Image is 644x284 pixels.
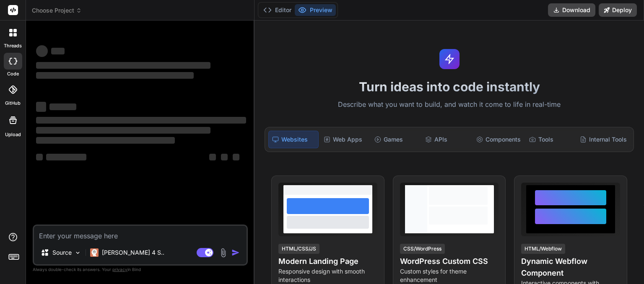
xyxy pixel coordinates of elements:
button: Deploy [599,3,637,17]
p: Describe what you want to build, and watch it come to life in real-time [260,99,639,110]
div: APIs [422,131,471,148]
h4: Dynamic Webflow Component [521,256,620,279]
p: Responsive design with smooth interactions [278,267,377,284]
div: HTML/CSS/JS [278,244,319,254]
span: ‌ [36,154,43,160]
div: Tools [526,131,575,148]
label: GitHub [5,100,21,107]
p: Custom styles for theme enhancement [400,267,499,284]
span: ‌ [36,62,210,69]
span: ‌ [209,154,216,160]
span: ‌ [36,45,48,57]
span: ‌ [233,154,239,160]
div: CSS/WordPress [400,244,445,254]
img: Pick Models [74,249,81,256]
span: ‌ [36,127,210,134]
h1: Turn ideas into code instantly [260,79,639,94]
div: Games [371,131,420,148]
span: ‌ [36,137,175,144]
button: Download [548,3,595,17]
h4: WordPress Custom CSS [400,256,499,267]
span: privacy [112,267,127,272]
div: HTML/Webflow [521,244,565,254]
div: Web Apps [320,131,369,148]
span: ‌ [221,154,228,160]
button: Preview [295,4,336,16]
span: ‌ [46,154,86,160]
span: Choose Project [32,6,82,15]
span: ‌ [49,103,76,110]
span: ‌ [51,48,65,54]
img: attachment [218,248,228,258]
label: code [7,70,19,77]
div: Internal Tools [576,131,630,148]
label: threads [4,42,22,49]
span: ‌ [36,72,194,79]
p: [PERSON_NAME] 4 S.. [102,248,164,257]
span: ‌ [36,102,46,112]
p: Always double-check its answers. Your in Bind [33,266,248,274]
div: Components [473,131,524,148]
div: Websites [268,131,318,148]
label: Upload [5,131,21,138]
button: Editor [260,4,295,16]
span: ‌ [36,117,246,124]
p: Source [52,248,72,257]
h4: Modern Landing Page [278,256,377,267]
img: Claude 4 Sonnet [90,248,99,257]
img: icon [231,248,240,257]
